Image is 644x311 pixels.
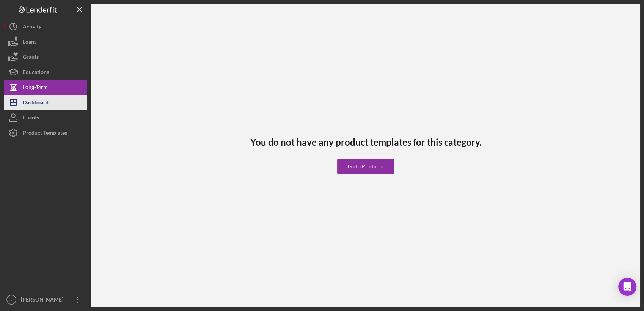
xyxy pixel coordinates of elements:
[4,49,87,64] button: Grants
[618,278,636,296] div: Open Intercom Messenger
[23,64,51,82] div: Educational
[337,148,394,174] a: Go to Products
[19,292,68,309] div: [PERSON_NAME]
[23,19,41,36] div: Activity
[23,49,39,66] div: Grants
[9,298,13,302] text: JJ
[337,159,394,174] button: Go to Products
[4,80,87,95] button: Long-Term
[4,19,87,34] button: Activity
[4,125,87,140] button: Product Templates
[4,292,87,307] button: JJ[PERSON_NAME]
[4,34,87,49] button: Loans
[250,137,481,148] h3: You do not have any product templates for this category.
[23,110,39,127] div: Clients
[348,159,383,174] div: Go to Products
[4,64,87,80] button: Educational
[23,95,49,112] div: Dashboard
[4,110,87,125] button: Clients
[4,95,87,110] button: Dashboard
[23,125,67,142] div: Product Templates
[23,34,36,51] div: Loans
[23,80,48,97] div: Long-Term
